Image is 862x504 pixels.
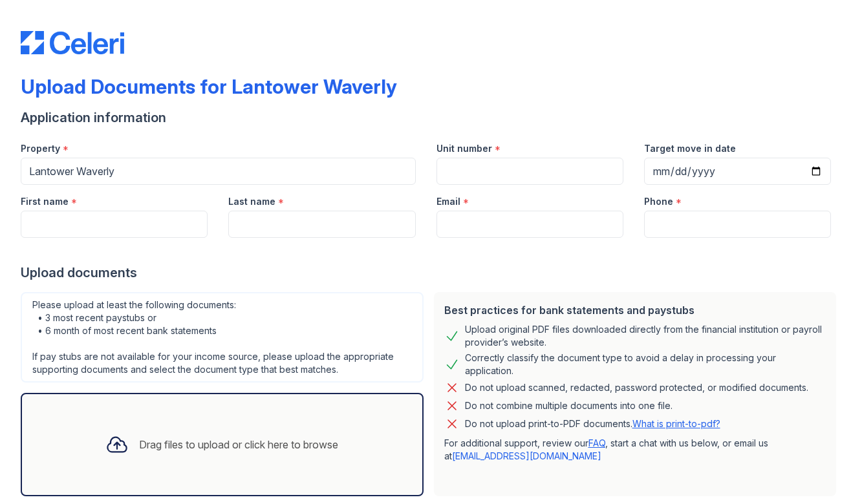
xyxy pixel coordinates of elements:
[21,31,124,54] img: CE_Logo_Blue-a8612792a0a2168367f1c8372b55b34899dd931a85d93a1a3d3e32e68fde9ad4.png
[21,264,841,282] div: Upload documents
[644,195,673,208] label: Phone
[465,380,808,395] div: Do not upload scanned, redacted, password protected, or modified documents.
[21,75,397,98] div: Upload Documents for Lantower Waverly
[21,195,69,208] label: First name
[21,142,60,155] label: Property
[139,437,338,452] div: Drag files to upload or click here to browse
[21,109,841,127] div: Application information
[632,418,720,429] a: What is print-to-pdf?
[465,323,826,349] div: Upload original PDF files downloaded directly from the financial institution or payroll provider’...
[436,195,460,208] label: Email
[644,142,736,155] label: Target move in date
[452,450,601,461] a: [EMAIL_ADDRESS][DOMAIN_NAME]
[21,292,424,383] div: Please upload at least the following documents: • 3 most recent paystubs or • 6 month of most rec...
[588,437,605,448] a: FAQ
[444,437,826,463] p: For additional support, review our , start a chat with us below, or email us at
[444,302,826,318] div: Best practices for bank statements and paystubs
[465,398,673,414] div: Do not combine multiple documents into one file.
[436,142,492,155] label: Unit number
[465,417,720,430] p: Do not upload print-to-PDF documents.
[465,352,826,377] div: Correctly classify the document type to avoid a delay in processing your application.
[228,195,275,208] label: Last name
